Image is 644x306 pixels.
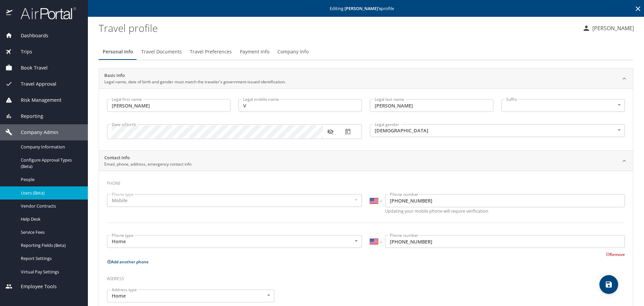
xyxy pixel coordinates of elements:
[99,17,577,38] h1: Travel profile
[12,96,61,104] span: Risk Management
[103,48,133,56] span: Personal Info
[107,259,149,265] button: Add another phone
[141,48,182,56] span: Travel Documents
[107,235,362,248] div: Home
[240,48,269,56] span: Payment Info
[6,7,13,20] img: icon-airportal.png
[107,194,362,207] div: Mobile
[344,5,381,11] strong: [PERSON_NAME] 's
[21,144,80,150] span: Company Information
[21,216,80,222] span: Help Desk
[21,242,80,249] span: Reporting Fields (Beta)
[12,113,43,120] span: Reporting
[12,129,58,136] span: Company Admin
[99,151,633,171] div: Contact InfoEmail, phone, address, emergency contact info
[104,155,192,161] h2: Contact Info
[190,48,232,56] span: Travel Preferences
[385,209,625,213] p: Updating your mobile phone will require verification
[107,290,274,302] div: Home
[104,72,286,79] h2: Basic Info
[107,176,625,187] h3: Phone
[12,48,32,55] span: Trips
[99,88,633,150] div: Basic InfoLegal name, date of birth and gender must match the traveler's government-issued identi...
[590,24,634,32] p: [PERSON_NAME]
[599,275,618,294] button: save
[370,124,625,137] div: [DEMOGRAPHIC_DATA]
[107,271,625,283] h3: Address
[277,48,309,56] span: Company Info
[21,255,80,262] span: Report Settings
[12,32,48,39] span: Dashboards
[104,79,286,85] p: Legal name, date of birth and gender must match the traveler's government-issued identification.
[13,7,76,20] img: airportal-logo.png
[21,190,80,196] span: Users (Beta)
[21,229,80,235] span: Service Fees
[12,80,56,88] span: Travel Approval
[501,99,625,112] div: ​
[21,176,80,183] span: People
[12,64,48,72] span: Book Travel
[99,69,633,89] div: Basic InfoLegal name, date of birth and gender must match the traveler's government-issued identi...
[104,161,192,167] p: Email, phone, address, emergency contact info
[606,252,625,257] button: Remove
[12,283,57,290] span: Employee Tools
[580,22,637,34] button: [PERSON_NAME]
[99,44,633,60] div: Profile
[21,157,80,170] span: Configure Approval Types (Beta)
[90,6,642,11] p: Editing profile
[21,203,80,209] span: Vendor Contracts
[21,269,80,275] span: Virtual Pay Settings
